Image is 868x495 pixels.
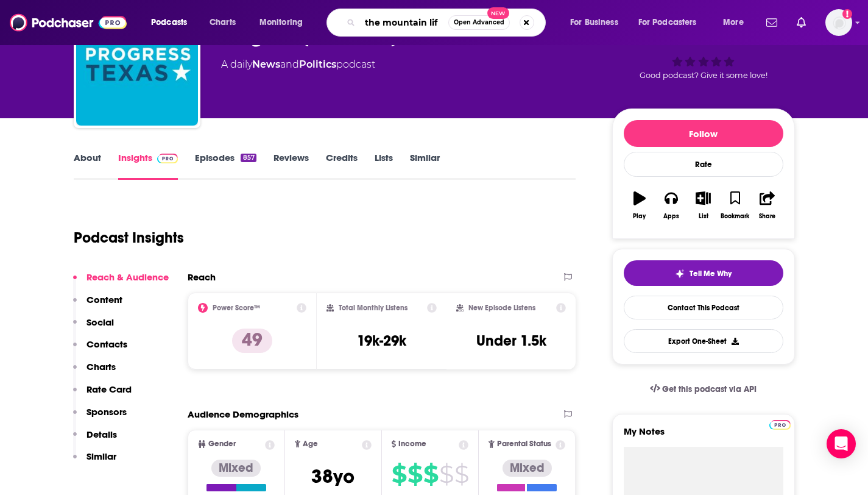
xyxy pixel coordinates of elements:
button: open menu [630,13,715,32]
span: $ [423,465,438,484]
span: Tell Me Why [690,269,732,279]
div: Apps [663,213,679,220]
span: Age [303,440,318,448]
button: Details [73,429,117,451]
img: Podchaser - Follow, Share and Rate Podcasts [10,11,127,34]
div: 49Good podcast? Give it some love! [612,12,795,88]
div: Search podcasts, credits, & more... [338,9,557,37]
span: New [487,7,509,19]
button: Social [73,316,114,339]
span: Get this podcast via API [662,384,757,394]
span: Podcasts [151,14,187,31]
a: Get this podcast via API [640,374,767,404]
button: open menu [715,13,759,32]
img: Podchaser Pro [769,420,791,430]
div: Play [633,213,646,220]
button: Play [624,183,655,227]
p: Similar [86,450,116,462]
button: Rate Card [73,383,132,406]
span: $ [454,465,468,484]
a: Credits [326,152,358,180]
h2: Power Score™ [213,304,260,312]
span: Good podcast? Give it some love! [640,71,767,80]
h2: New Episode Listens [468,304,535,312]
p: 49 [232,329,272,353]
h2: Total Monthly Listens [339,304,408,312]
a: Show notifications dropdown [792,12,811,33]
button: Share [751,183,783,227]
div: Mixed [211,460,261,477]
a: Show notifications dropdown [761,12,782,33]
span: and [280,59,299,70]
a: Politics [299,59,336,70]
button: Open AdvancedNew [448,15,510,30]
button: Follow [624,120,783,147]
a: Charts [202,13,243,32]
a: News [252,59,280,70]
span: Logged in as megcassidy [825,9,852,36]
button: Similar [73,450,116,473]
button: Reach & Audience [73,271,169,294]
p: Charts [86,361,116,372]
p: Rate Card [86,383,132,395]
div: Rate [624,152,783,177]
svg: Add a profile image [842,9,852,19]
input: Search podcasts, credits, & more... [360,13,448,32]
div: Open Intercom Messenger [827,429,856,458]
h3: 19k-29k [357,332,406,350]
span: More [723,14,744,31]
span: Open Advanced [454,20,504,26]
button: List [687,183,719,227]
span: 38 yo [311,465,355,488]
a: InsightsPodchaser Pro [118,152,178,180]
button: tell me why sparkleTell Me Why [624,260,783,286]
button: Sponsors [73,406,127,429]
button: open menu [562,13,633,32]
span: Parental Status [497,440,551,448]
button: open menu [251,13,319,32]
a: Similar [410,152,440,180]
button: Bookmark [719,183,751,227]
img: Podchaser Pro [157,154,178,163]
a: Episodes857 [195,152,256,180]
div: A daily podcast [221,57,375,72]
span: $ [392,465,406,484]
div: Share [759,213,775,220]
a: Reviews [273,152,309,180]
span: For Podcasters [638,14,697,31]
h3: Under 1.5k [476,332,546,350]
img: Progress Texas Podcasts [76,4,198,126]
div: Bookmark [721,213,749,220]
a: Pro website [769,418,791,430]
span: $ [439,465,453,484]
p: Social [86,316,114,328]
label: My Notes [624,426,783,447]
button: Apps [655,183,687,227]
a: About [74,152,101,180]
p: Contacts [86,338,127,350]
span: Charts [210,14,236,31]
h2: Reach [188,271,216,283]
button: Export One-Sheet [624,329,783,353]
span: Monitoring [259,14,303,31]
button: Content [73,294,122,316]
span: Gender [208,440,236,448]
a: Lists [375,152,393,180]
span: For Business [570,14,618,31]
h1: Podcast Insights [74,229,184,247]
span: $ [408,465,422,484]
button: Charts [73,361,116,383]
button: open menu [143,13,203,32]
div: Mixed [503,460,552,477]
p: Content [86,294,122,305]
button: Show profile menu [825,9,852,36]
button: Contacts [73,338,127,361]
img: tell me why sparkle [675,269,685,279]
span: Income [398,440,426,448]
img: User Profile [825,9,852,36]
h2: Audience Demographics [188,408,298,420]
div: 857 [241,154,256,162]
p: Details [86,429,117,440]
